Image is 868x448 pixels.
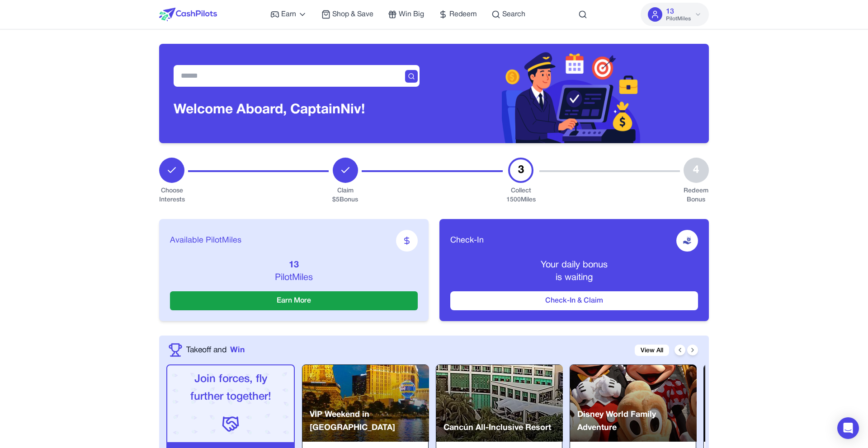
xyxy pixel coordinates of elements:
[450,234,484,247] span: Check-In
[159,8,217,21] img: CashPilots Logo
[270,9,307,20] a: Earn
[491,9,525,20] a: Search
[159,187,184,205] div: Choose Interests
[332,9,373,20] span: Shop & Save
[443,421,551,434] p: Cancún All-Inclusive Resort
[684,158,709,183] div: 4
[439,9,477,20] a: Redeem
[450,259,698,271] p: Your daily bonus
[170,234,241,247] span: Available PilotMiles
[175,371,287,406] p: Join forces, fly further together!
[641,3,709,26] button: 13PilotMiles
[388,9,424,20] a: Win Big
[170,291,418,310] button: Earn More
[332,187,358,205] div: Claim $ 5 Bonus
[556,274,593,282] span: is waiting
[399,9,424,20] span: Win Big
[666,15,691,23] span: PilotMiles
[170,271,418,284] p: PilotMiles
[837,417,859,439] div: Open Intercom Messenger
[502,44,641,143] img: Header decoration
[321,9,373,20] a: Shop & Save
[170,259,418,271] p: 13
[684,187,709,205] div: Redeem Bonus
[174,102,365,118] h3: Welcome Aboard, Captain Niv!
[449,9,477,20] span: Redeem
[506,187,536,205] div: Collect 1500 Miles
[230,344,245,356] span: Win
[186,344,226,356] span: Takeoff and
[502,9,525,20] span: Search
[310,408,429,435] p: VIP Weekend in [GEOGRAPHIC_DATA]
[508,158,533,183] div: 3
[281,9,296,20] span: Earn
[186,344,245,356] a: Takeoff andWin
[666,6,674,17] span: 13
[577,408,697,435] p: Disney World Family Adventure
[635,345,669,356] a: View All
[450,291,698,310] button: Check-In & Claim
[683,236,692,245] img: receive-dollar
